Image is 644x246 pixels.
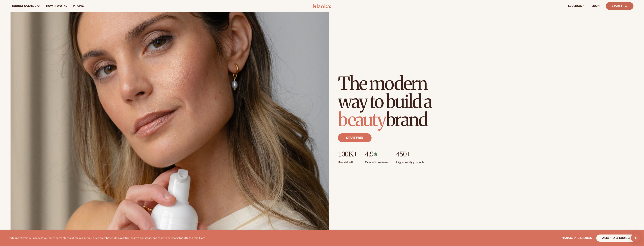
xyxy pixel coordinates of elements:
[562,235,592,242] button: Manage preferences
[365,158,389,164] p: Over 400 reviews
[396,150,425,158] p: 450+
[338,108,386,131] span: beauty
[11,5,36,8] span: product catalog
[606,2,633,10] a: Start Free
[73,5,83,8] span: pricing
[46,5,67,8] span: How It Works
[338,158,357,164] p: Brands built
[631,233,640,242] div: Open Intercom Messenger
[592,5,600,8] span: LOGIN
[562,236,592,240] span: Manage preferences
[338,133,372,142] a: Start free
[338,74,458,129] h1: The modern way to build a brand
[396,158,425,164] p: High-quality products
[567,5,582,8] span: resources
[596,235,636,242] button: accept all cookies
[365,150,389,158] p: 4.9
[338,150,357,158] p: 100K+
[8,237,205,240] p: By clicking "Accept All Cookies", you agree to the storing of cookies on your device to enhance s...
[192,236,205,240] a: Learn More
[313,4,331,8] img: logo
